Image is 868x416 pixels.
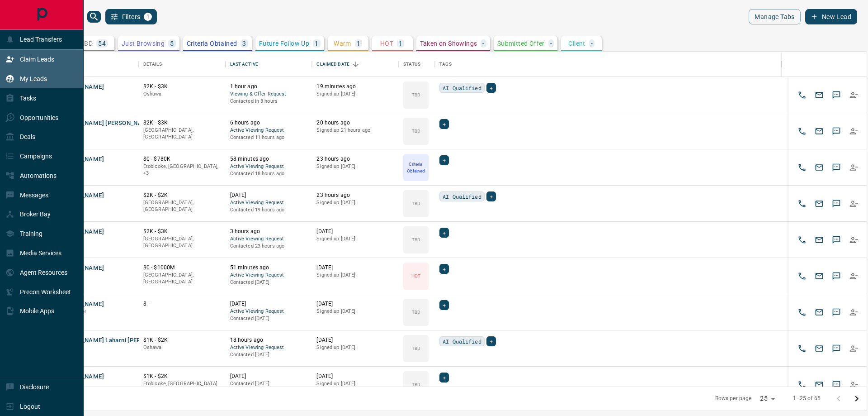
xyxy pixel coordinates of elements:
button: SMS [830,342,843,355]
span: + [443,264,446,273]
p: TBD [412,381,420,388]
span: + [443,156,446,165]
svg: Call [797,199,807,208]
p: Signed up [DATE] [316,344,394,351]
button: Call [795,233,809,247]
span: AI Qualified [443,192,481,201]
svg: Sms [832,235,841,244]
p: 18 hours ago [230,336,308,344]
p: 1 hour ago [230,83,308,91]
div: Last Active [230,52,258,77]
button: SMS [830,197,843,210]
div: + [439,264,449,274]
button: Email [812,306,826,319]
svg: Email [815,308,824,317]
span: Viewing & Offer Request [230,91,308,98]
svg: Call [797,163,807,172]
svg: Call [797,308,807,317]
button: Reallocate [847,124,860,138]
svg: Email [815,380,824,389]
p: Contacted [DATE] [230,351,308,359]
button: Email [812,161,826,174]
svg: Sms [832,163,841,172]
p: [GEOGRAPHIC_DATA], [GEOGRAPHIC_DATA] [143,127,221,141]
p: Criteria Obtained [404,161,428,174]
p: Oshawa [143,91,221,98]
p: HOT [411,273,420,279]
div: Status [403,52,420,77]
span: Active Viewing Request [230,272,308,279]
p: 1–25 of 65 [793,395,821,402]
button: Email [812,197,826,210]
button: Call [795,269,809,283]
p: [DATE] [316,264,394,272]
span: Active Viewing Request [230,344,308,352]
p: 20 hours ago [316,119,394,127]
button: Reallocate [847,161,860,174]
button: Call [795,378,809,392]
p: Future Follow Up [259,40,309,47]
svg: Sms [832,91,841,100]
button: Call [795,197,809,210]
button: Manage Tabs [749,9,800,24]
svg: Email [815,199,824,208]
button: Call [795,88,809,102]
p: 23 hours ago [316,155,394,163]
p: [DATE] [316,300,394,308]
svg: Reallocate [849,163,858,172]
div: Name [52,52,139,77]
svg: Email [815,91,824,100]
p: [GEOGRAPHIC_DATA], [GEOGRAPHIC_DATA] [143,235,221,249]
p: - [591,40,593,47]
p: TBD [412,309,420,316]
p: Warm [334,40,351,47]
svg: Sms [832,308,841,317]
p: 1 [399,40,402,47]
p: Contacted [DATE] [230,315,308,322]
p: West End, Midtown | Central, Toronto [143,163,221,177]
p: 54 [98,40,106,47]
p: HOT [380,40,393,47]
p: 1 [315,40,318,47]
p: TBD [412,91,420,98]
p: Submitted Offer [497,40,545,47]
svg: Reallocate [849,380,858,389]
button: Call [795,342,809,355]
p: - [482,40,484,47]
button: Reallocate [847,233,860,247]
p: Just Browsing [122,40,165,47]
p: 1 [357,40,360,47]
button: SMS [830,233,843,247]
svg: Email [815,344,824,353]
span: + [490,83,493,92]
button: Email [812,233,826,247]
span: Active Viewing Request [230,308,308,316]
p: Contacted [DATE] [230,279,308,286]
div: + [486,191,496,201]
span: AI Qualified [443,83,481,92]
div: Last Active [226,52,312,77]
p: 5 [170,40,174,47]
button: SMS [830,269,843,283]
div: Claimed Date [312,52,399,77]
p: $2K - $2K [143,191,221,199]
div: + [486,336,496,346]
p: $--- [143,300,221,308]
span: + [443,301,446,310]
div: + [439,155,449,165]
p: 51 minutes ago [230,264,308,272]
span: AI Qualified [443,337,481,346]
button: Filters1 [105,9,157,24]
div: 25 [756,392,778,405]
p: Signed up [DATE] [316,272,394,279]
svg: Reallocate [849,235,858,244]
svg: Sms [832,272,841,281]
p: 6 hours ago [230,119,308,127]
svg: Call [797,235,807,244]
p: Contacted 18 hours ago [230,170,308,177]
p: Contacted in 3 hours [230,98,308,105]
svg: Reallocate [849,272,858,281]
span: 1 [145,14,151,20]
svg: Call [797,380,807,389]
button: Reallocate [847,88,860,102]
